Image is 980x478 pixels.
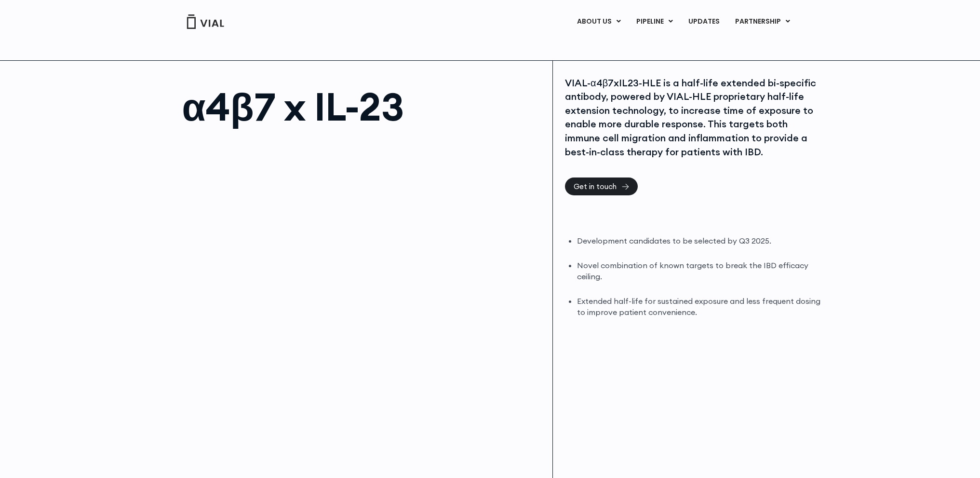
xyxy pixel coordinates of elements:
a: ABOUT USMenu Toggle [569,14,628,30]
a: Get in touch [565,178,638,195]
img: Vial Logo [186,14,225,29]
li: Novel combination of known targets to break the IBD efficacy ceiling. [577,260,822,282]
h1: α4β7 x IL-23 [182,87,543,126]
span: Get in touch [574,183,617,190]
div: VIAL-α4β7xIL23-HLE is a half-life extended bi-specific antibody, powered by VIAL-HLE proprietary ... [565,76,822,159]
li: Extended half-life for sustained exposure and less frequent dosing to improve patient convenience. [577,296,822,318]
a: UPDATES [681,14,727,30]
li: Development candidates to be selected by Q3 2025. [577,235,822,246]
a: PIPELINEMenu Toggle [629,14,680,30]
a: PARTNERSHIPMenu Toggle [727,14,798,30]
